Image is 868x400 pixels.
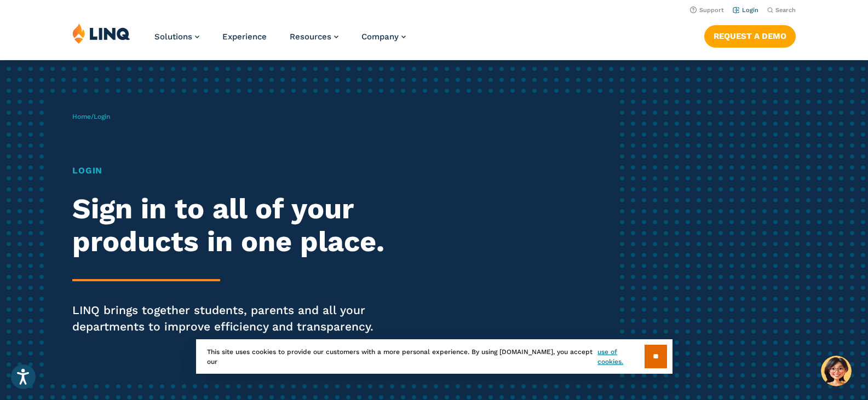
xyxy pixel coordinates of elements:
a: Request a Demo [704,25,796,47]
button: Open Search Bar [767,6,796,14]
nav: Button Navigation [704,23,796,47]
span: Login [94,113,110,120]
a: Experience [222,32,267,42]
div: This site uses cookies to provide our customers with a more personal experience. By using [DOMAIN... [196,339,672,374]
span: / [72,113,110,120]
span: Solutions [154,32,192,42]
a: Resources [290,32,338,42]
a: Support [690,7,724,14]
a: Solutions [154,32,199,42]
nav: Primary Navigation [154,23,406,59]
button: Hello, have a question? Let’s chat. [821,356,852,386]
a: Home [72,113,91,120]
span: Resources [290,32,331,42]
a: Company [361,32,406,42]
img: LINQ | K‑12 Software [72,23,130,44]
a: use of cookies. [597,347,644,367]
h1: Login [72,164,407,177]
span: Search [775,7,796,14]
h2: Sign in to all of your products in one place. [72,193,407,258]
p: LINQ brings together students, parents and all your departments to improve efficiency and transpa... [72,302,407,335]
span: Company [361,32,399,42]
a: Login [733,7,758,14]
